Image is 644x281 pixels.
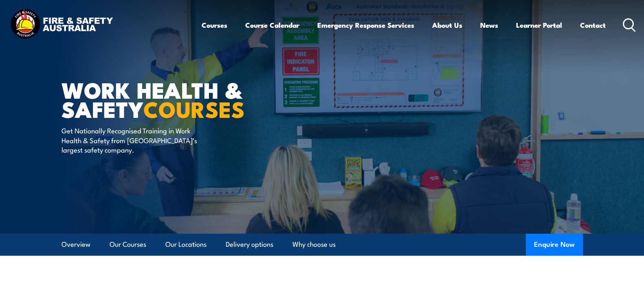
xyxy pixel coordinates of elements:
[480,14,498,36] a: News
[143,91,245,125] strong: COURSES
[580,14,606,36] a: Contact
[165,234,207,255] a: Our Locations
[62,234,90,255] a: Overview
[110,234,146,255] a: Our Courses
[317,14,414,36] a: Emergency Response Services
[292,234,336,255] a: Why choose us
[226,234,273,255] a: Delivery options
[62,126,210,154] p: Get Nationally Recognised Training in Work Health & Safety from [GEOGRAPHIC_DATA]’s largest safet...
[516,14,562,36] a: Learner Portal
[526,234,583,256] button: Enquire Now
[432,14,462,36] a: About Us
[62,80,263,118] h1: Work Health & Safety
[245,14,299,36] a: Course Calendar
[202,14,227,36] a: Courses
